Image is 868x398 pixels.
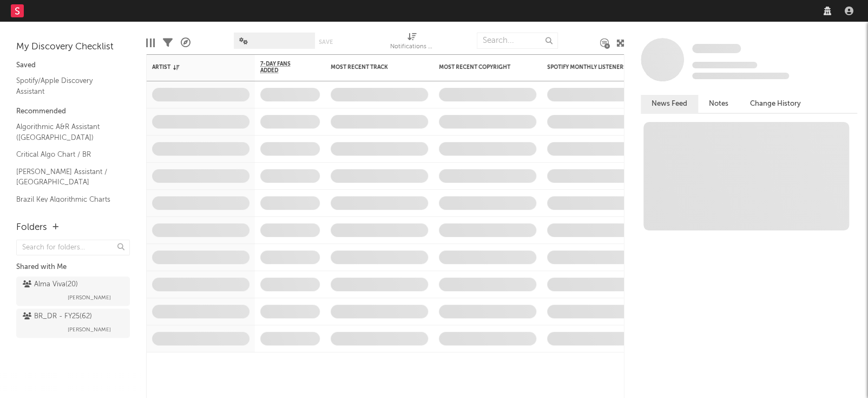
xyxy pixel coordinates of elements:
div: Spotify Monthly Listeners [547,64,628,70]
div: Folders [16,221,47,234]
div: Most Recent Copyright [439,64,520,70]
a: Spotify/Apple Discovery Assistant [16,75,119,97]
a: BR_DR - FY25(62)[PERSON_NAME] [16,309,130,338]
input: Search... [477,33,558,49]
div: Saved [16,59,130,72]
a: [PERSON_NAME] Assistant / [GEOGRAPHIC_DATA] [16,166,119,188]
a: Some Artist [692,43,741,54]
span: 7-Day Fans Added [260,61,304,74]
span: [PERSON_NAME] [68,323,111,336]
button: Change History [739,95,812,113]
div: Notifications (Artist) [390,41,433,54]
span: [PERSON_NAME] [68,291,111,304]
div: Shared with Me [16,261,130,274]
div: Most Recent Track [331,64,412,70]
span: Some Artist [692,44,741,53]
a: Brazil Key Algorithmic Charts [16,194,119,206]
div: Recommended [16,105,130,118]
span: 0 fans last week [692,73,789,79]
div: Filters [163,27,173,59]
span: Tracking Since: [DATE] [692,62,757,68]
div: My Discovery Checklist [16,41,130,54]
a: Algorithmic A&R Assistant ([GEOGRAPHIC_DATA]) [16,121,119,143]
div: BR_DR - FY25 ( 62 ) [23,310,92,323]
button: News Feed [641,95,698,113]
div: A&R Pipeline [181,27,190,59]
div: Notifications (Artist) [390,27,433,59]
a: Alma Viva(20)[PERSON_NAME] [16,277,130,306]
button: Notes [698,95,739,113]
div: Edit Columns [146,27,155,59]
button: Save [319,39,333,45]
a: Critical Algo Chart / BR [16,149,119,161]
div: Alma Viva ( 20 ) [23,278,78,291]
input: Search for folders... [16,240,130,255]
div: Artist [152,64,233,70]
